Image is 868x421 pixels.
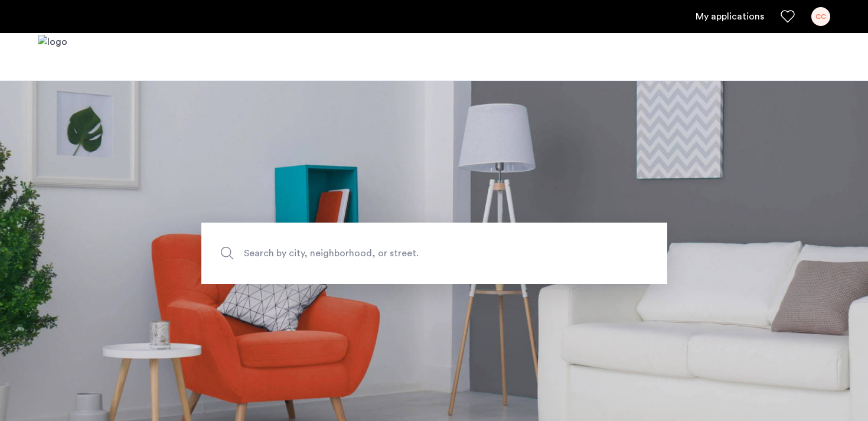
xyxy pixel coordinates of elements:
a: Cazamio logo [38,35,67,79]
span: Search by city, neighborhood, or street. [244,245,570,261]
a: Favorites [781,9,795,24]
a: My application [696,9,764,24]
div: CC [811,7,830,26]
img: logo [38,35,67,79]
input: Apartment Search [201,223,667,284]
